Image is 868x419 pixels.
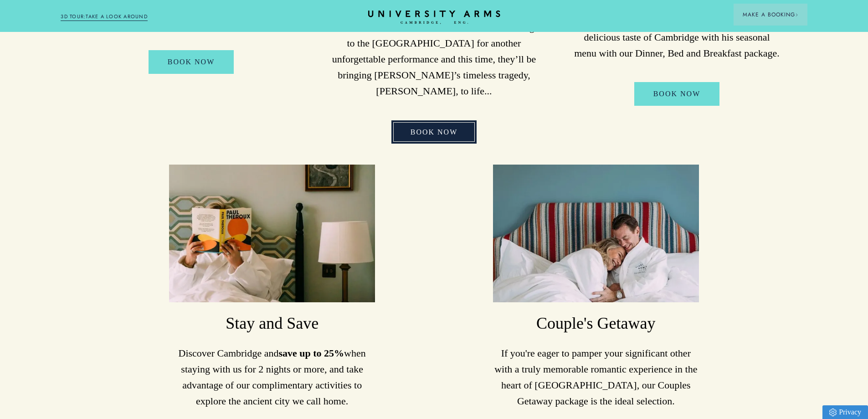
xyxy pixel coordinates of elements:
a: Home [368,10,500,25]
a: Book Now [634,82,720,106]
a: Book Now [391,120,477,144]
img: Arrow icon [795,13,798,16]
strong: save up to 25% [278,347,344,359]
a: Privacy [822,405,868,419]
span: Make a Booking [743,10,798,19]
p: If you're eager to pamper your significant other with a truly memorable romantic experience in th... [493,345,699,409]
img: image-f4e1a659d97a2c4848935e7cabdbc8898730da6b-4000x6000-jpg [169,165,375,302]
a: 3D TOUR:TAKE A LOOK AROUND [61,13,148,21]
img: Privacy [829,409,837,416]
img: image-3316b7a5befc8609608a717065b4aaa141e00fd1-3889x5833-jpg [493,165,699,302]
button: Make a BookingArrow icon [734,4,807,26]
p: Discover Cambridge and when staying with us for 2 nights or more, and take advantage of our compl... [169,345,375,409]
h3: Stay and Save [169,313,375,335]
h3: Couple's Getaway [493,313,699,335]
a: Book Now [149,50,234,74]
p: We’re thrilled to announce that CAST is returning to the [GEOGRAPHIC_DATA] for another unforgetta... [331,19,537,99]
